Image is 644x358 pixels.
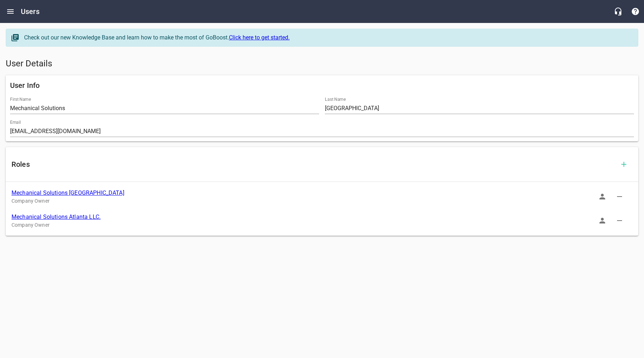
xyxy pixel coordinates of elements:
[11,197,621,205] p: Company Owner
[611,212,628,229] button: Delete Role
[11,189,124,196] a: Mechanical Solutions [GEOGRAPHIC_DATA]
[611,188,628,205] button: Delete Role
[11,213,101,220] a: Mechanical Solutions Atlanta LLC.
[10,120,21,124] label: Email
[594,188,611,205] button: Sign In as Role
[627,3,644,20] button: Support Portal
[21,6,40,17] h6: Users
[6,58,638,70] h5: User Details
[229,34,290,41] a: Click here to get started.
[11,221,621,229] p: Company Owner
[325,97,346,102] label: Last Name
[11,159,615,170] h6: Roles
[10,80,634,91] h6: User Info
[594,212,611,229] button: Sign In as Role
[10,97,31,102] label: First Name
[615,156,632,173] button: Add Role
[24,33,631,42] div: Check out our new Knowledge Base and learn how to make the most of GoBoost.
[609,3,627,20] button: Live Chat
[2,3,19,20] button: Open drawer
